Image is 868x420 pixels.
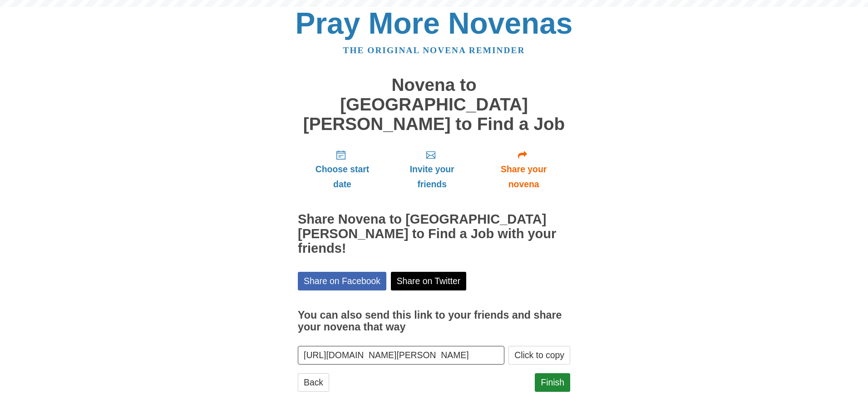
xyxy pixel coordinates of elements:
[508,346,570,365] button: Click to copy
[296,6,573,40] a: Pray More Novenas
[396,162,468,192] span: Invite your friends
[298,373,329,392] a: Back
[307,162,378,192] span: Choose start date
[298,143,387,197] a: Choose start date
[477,143,570,197] a: Share your novena
[387,143,477,197] a: Invite your friends
[298,75,570,134] h1: Novena to [GEOGRAPHIC_DATA][PERSON_NAME] to Find a Job
[298,310,570,333] h3: You can also send this link to your friends and share your novena that way
[535,373,570,392] a: Finish
[298,212,570,256] h2: Share Novena to [GEOGRAPHIC_DATA][PERSON_NAME] to Find a Job with your friends!
[343,45,525,55] a: The original novena reminder
[486,162,561,192] span: Share your novena
[298,272,386,290] a: Share on Facebook
[391,272,467,290] a: Share on Twitter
